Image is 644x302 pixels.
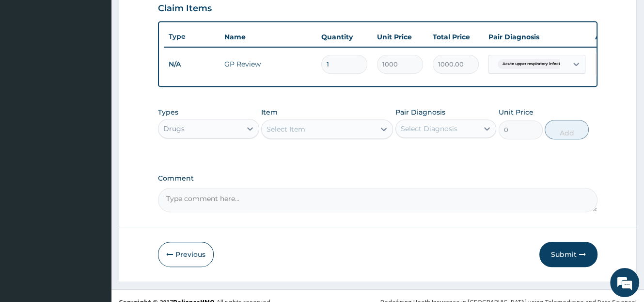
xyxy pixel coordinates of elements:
[539,242,597,267] button: Submit
[267,124,305,134] div: Select Item
[164,28,220,46] th: Type
[545,120,589,139] button: Add
[484,27,590,47] th: Pair Diagnosis
[261,107,278,117] label: Item
[158,108,178,117] label: Types
[590,27,639,47] th: Actions
[499,107,534,117] label: Unit Price
[220,27,316,47] th: Name
[5,200,185,234] textarea: Type your message and hit 'Enter'
[372,27,428,47] th: Unit Price
[401,124,457,134] div: Select Diagnosis
[498,59,568,69] span: Acute upper respiratory infect...
[158,3,212,14] h3: Claim Items
[158,174,597,183] label: Comment
[163,124,185,134] div: Drugs
[159,5,182,28] div: Minimize live chat window
[395,107,445,117] label: Pair Diagnosis
[316,27,372,47] th: Quantity
[18,49,39,73] img: d_794563401_company_1708531726252_794563401
[56,90,134,188] span: We're online!
[220,54,316,74] td: GP Review
[164,55,220,73] td: N/A
[158,242,214,267] button: Previous
[50,54,163,67] div: Chat with us now
[428,27,484,47] th: Total Price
